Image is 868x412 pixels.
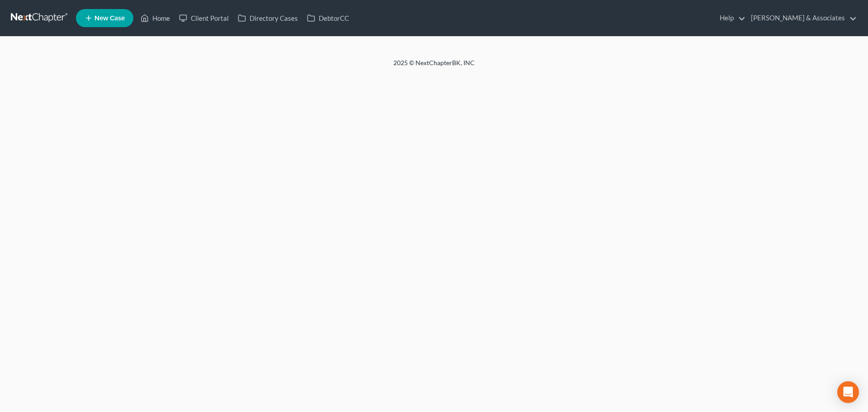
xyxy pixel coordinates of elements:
a: Client Portal [175,10,233,26]
a: DebtorCC [302,10,354,26]
a: Directory Cases [233,10,302,26]
a: Home [136,10,175,26]
new-legal-case-button: New Case [76,9,133,27]
div: 2025 © NextChapterBK, INC [176,58,692,75]
a: [PERSON_NAME] & Associates [746,10,857,26]
div: Open Intercom Messenger [837,381,859,403]
a: Help [715,10,745,26]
